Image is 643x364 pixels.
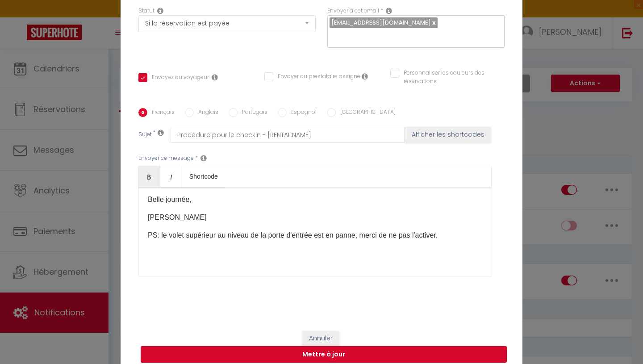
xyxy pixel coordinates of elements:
label: Statut [138,7,154,15]
i: Envoyer au prestataire si il est assigné [362,73,368,80]
label: Français [147,108,175,118]
i: Subject [158,129,164,136]
label: Envoyer ce message [138,154,194,163]
i: Envoyer au voyageur [212,74,218,81]
span: [EMAIL_ADDRESS][DOMAIN_NAME] [331,18,431,27]
button: Mettre à jour [141,346,507,363]
label: Sujet [138,130,152,140]
button: Afficher les shortcodes [405,127,491,143]
label: Anglais [194,108,218,118]
label: Envoyer à cet email [327,7,379,15]
label: Espagnol [287,108,317,118]
a: Shortcode [182,166,225,187]
i: Message [200,155,207,162]
a: Bold [138,166,160,187]
p: [PERSON_NAME] [148,212,482,223]
label: [GEOGRAPHIC_DATA] [336,108,396,118]
p: Belle journée, [148,194,482,205]
label: Portugais [238,108,267,118]
p: PS: le volet supérieur au niveau de la porte d'entrée est en panne, merci de ne pas l'activer. [148,230,482,241]
i: Booking status [157,7,163,14]
button: Annuler [302,331,339,346]
a: Italic [160,166,182,187]
i: Recipient [386,7,392,14]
